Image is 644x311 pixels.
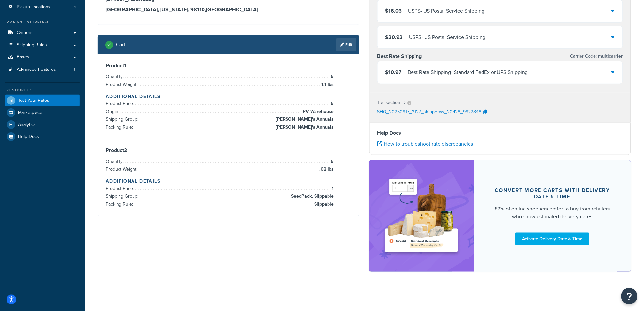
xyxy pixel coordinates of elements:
span: 1 [74,4,76,10]
li: Advanced Features [5,64,80,76]
span: 5 [73,67,76,72]
div: USPS - US Postal Service Shipping [408,7,485,16]
p: Transaction ID [377,98,406,107]
h4: Additional Details [106,178,351,185]
span: $16.06 [385,7,402,15]
div: USPS - US Postal Service Shipping [409,33,486,42]
span: Quantity: [106,158,125,165]
h4: Additional Details [106,93,351,100]
span: Packing Rule: [106,201,134,208]
img: feature-image-ddt-36eae7f7280da8017bfb280eaccd9c446f90b1fe08728e4019434db127062ab4.png [381,170,462,262]
span: Analytics [18,122,36,128]
span: multicarrier [597,53,623,60]
h4: Help Docs [377,129,623,137]
li: Pickup Locations [5,1,80,13]
button: Open Resource Center [621,288,637,304]
span: Product Weight: [106,81,139,88]
p: SHQ_20250917_2127_shipperws_20428_9922848 [377,107,482,117]
span: 1 [330,185,334,193]
span: 5 [329,158,334,165]
span: [PERSON_NAME]'s Annuals [274,123,334,131]
a: Analytics [5,119,80,131]
div: Best Rate Shipping - Standard FedEx or UPS Shipping [408,68,528,77]
a: Carriers [5,27,80,39]
div: 82% of online shoppers prefer to buy from retailers who show estimated delivery dates [490,205,615,221]
a: Boxes [5,51,80,63]
span: Quantity: [106,73,125,80]
span: Product Price: [106,100,135,107]
a: Marketplace [5,107,80,118]
a: Advanced Features5 [5,64,80,76]
span: Shipping Group: [106,116,140,123]
h2: Cart : [116,42,127,48]
span: SeedPack, Slippable [289,193,334,200]
a: How to troubleshoot rate discrepancies [377,140,473,148]
a: Edit [336,38,356,51]
span: Slippable [313,200,334,208]
span: Product Price: [106,185,135,192]
p: Carrier Code: [570,52,623,61]
span: Packing Rule: [106,124,134,131]
h3: Product 1 [106,62,351,69]
span: Carriers [17,30,33,36]
span: Shipping Group: [106,193,140,200]
span: 5 [329,73,334,81]
span: Boxes [17,54,29,60]
div: Convert more carts with delivery date & time [490,187,615,200]
span: Origin: [106,108,121,115]
span: Product Weight: [106,166,139,173]
span: $10.97 [385,69,402,76]
div: Resources [5,87,80,93]
h3: [GEOGRAPHIC_DATA], [US_STATE], 98110 , [GEOGRAPHIC_DATA] [106,7,351,13]
span: Test Your Rates [18,98,49,103]
span: Help Docs [18,134,39,140]
span: Shipping Rules [17,42,47,48]
span: Advanced Features [17,67,56,72]
div: Manage Shipping [5,20,80,25]
a: Shipping Rules [5,39,80,51]
span: 1.1 lbs [320,81,334,88]
span: PV Warehouse [301,108,334,116]
span: Marketplace [18,110,42,116]
span: [PERSON_NAME]'s Annuals [274,116,334,123]
a: Test Your Rates [5,95,80,106]
a: Help Docs [5,131,80,143]
span: Pickup Locations [17,4,50,10]
span: .02 lbs [318,165,334,173]
a: Activate Delivery Date & Time [515,233,589,245]
a: Pickup Locations1 [5,1,80,13]
h3: Product 2 [106,147,351,154]
span: 5 [329,100,334,108]
span: $20.92 [385,33,403,41]
h3: Best Rate Shipping [377,53,422,60]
